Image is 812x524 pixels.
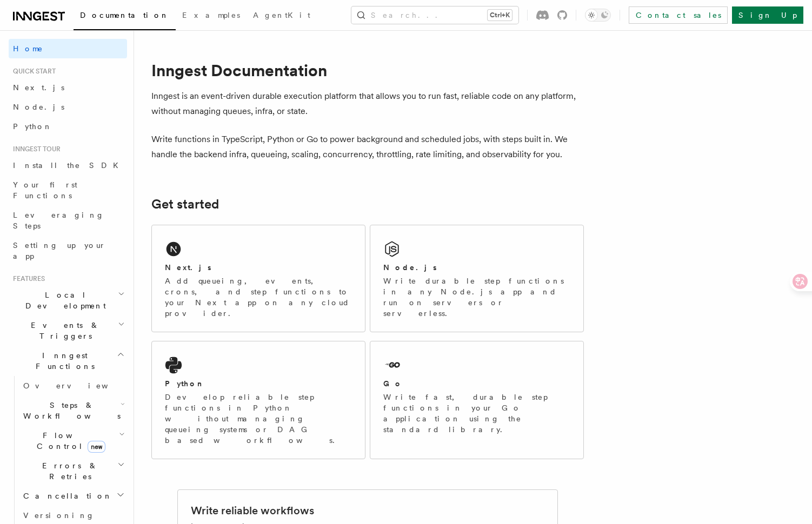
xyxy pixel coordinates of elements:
span: Cancellation [19,491,112,501]
span: Your first Functions [13,180,77,200]
p: Write functions in TypeScript, Python or Go to power background and scheduled jobs, with steps bu... [151,132,584,162]
span: Steps & Workflows [19,400,121,421]
span: Flow Control [19,430,119,452]
button: Local Development [9,285,127,315]
a: Next.js [9,78,127,97]
p: Inngest is an event-driven durable execution platform that allows you to run fast, reliable code ... [151,89,584,119]
a: PythonDevelop reliable step functions in Python without managing queueing systems or DAG based wo... [151,341,365,459]
h2: Python [165,378,205,389]
a: Examples [176,3,247,29]
h2: Write reliable workflows [191,503,314,518]
button: Inngest Functions [9,346,127,376]
button: Errors & Retries [19,456,127,486]
button: Flow Controlnew [19,426,127,456]
span: Leveraging Steps [13,211,104,230]
a: Contact sales [629,6,728,24]
a: Leveraging Steps [9,205,127,236]
p: Write durable step functions in any Node.js app and run on servers or serverless. [383,276,570,319]
a: Setting up your app [9,236,127,266]
span: Node.js [13,103,64,111]
span: Overview [23,381,135,390]
span: Install the SDK [13,161,125,170]
span: Documentation [80,11,169,19]
span: Python [13,122,52,131]
h2: Next.js [165,262,211,273]
a: Documentation [74,3,176,30]
a: Home [9,39,127,58]
a: GoWrite fast, durable step functions in your Go application using the standard library. [370,341,584,459]
button: Toggle dark mode [585,9,611,22]
a: Node.jsWrite durable step functions in any Node.js app and run on servers or serverless. [370,225,584,332]
a: Overview [19,376,127,395]
a: Next.jsAdd queueing, events, crons, and step functions to your Next app on any cloud provider. [151,225,365,332]
span: Local Development [9,290,118,311]
button: Steps & Workflows [19,395,127,426]
a: Python [9,117,127,136]
p: Develop reliable step functions in Python without managing queueing systems or DAG based workflows. [165,392,352,446]
a: Sign Up [732,6,803,24]
span: AgentKit [253,11,310,19]
p: Write fast, durable step functions in your Go application using the standard library. [383,392,570,435]
a: Install the SDK [9,156,127,175]
button: Search...Ctrl+K [351,6,518,24]
a: AgentKit [247,3,317,29]
h2: Go [383,378,403,389]
kbd: Ctrl+K [488,10,512,21]
button: Cancellation [19,486,127,506]
span: Events & Triggers [9,320,118,341]
span: Inngest tour [9,145,61,153]
h1: Inngest Documentation [151,61,584,80]
span: Versioning [23,511,95,520]
span: Inngest Functions [9,350,117,372]
p: Add queueing, events, crons, and step functions to your Next app on any cloud provider. [165,276,352,319]
span: Home [13,43,43,54]
span: Examples [182,11,240,19]
span: Errors & Retries [19,460,117,482]
span: Setting up your app [13,241,106,260]
span: Next.js [13,83,64,92]
span: new [88,441,105,453]
a: Node.js [9,97,127,117]
h2: Node.js [383,262,437,273]
a: Your first Functions [9,175,127,205]
a: Get started [151,197,219,212]
span: Features [9,274,45,283]
button: Events & Triggers [9,315,127,346]
span: Quick start [9,67,56,76]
